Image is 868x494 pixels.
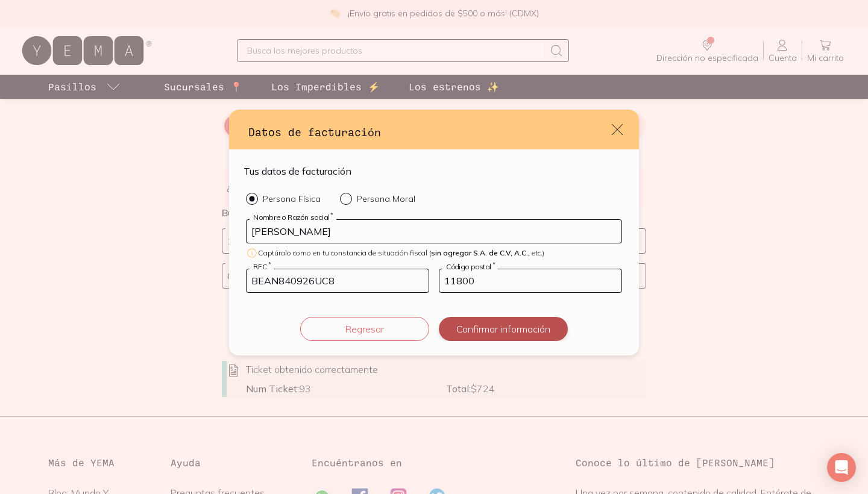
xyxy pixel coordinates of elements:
div: default [229,110,639,355]
p: Persona Física [263,193,321,204]
div: Open Intercom Messenger [827,453,856,482]
button: Regresar [300,317,429,341]
span: Captúralo como en tu constancia de situación fiscal ( etc.) [258,248,544,257]
span: sin agregar S.A. de C.V, A.C., [431,248,530,257]
label: Nombre o Razón social [250,213,336,222]
button: Confirmar información [439,317,568,341]
h4: Tus datos de facturación [244,164,351,178]
label: RFC [250,262,274,271]
h3: Datos de facturación [248,124,610,140]
label: Código postal [442,262,498,271]
p: Persona Moral [357,193,415,204]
